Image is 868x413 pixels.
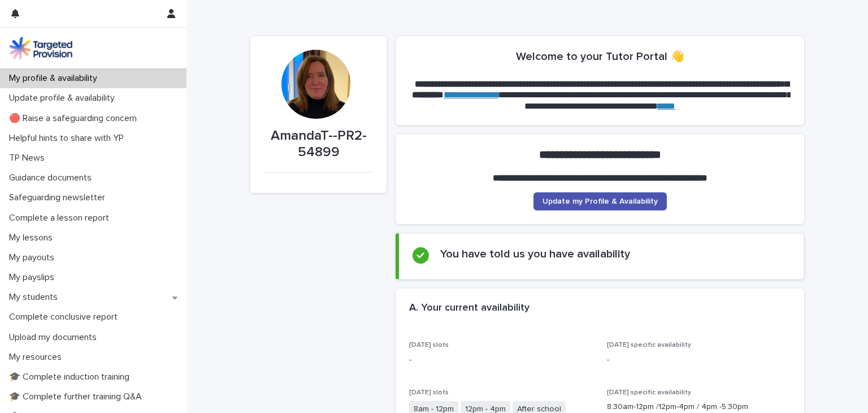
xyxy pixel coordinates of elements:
[5,133,133,144] p: Helpful hints to share with YP
[9,37,72,59] img: M5nRWzHhSzIhMunXDL62
[409,302,530,315] h2: A. Your current availability
[607,342,691,349] span: [DATE] specific availability
[607,401,791,413] p: 8:30am-12pm /12pm-4pm / 4pm -5:30pm
[409,354,593,366] p: -
[5,312,127,322] p: Complete conclusive report
[542,197,658,205] span: Update my Profile & Availability
[5,113,146,124] p: 🔴 Raise a safeguarding concern
[5,292,67,303] p: My students
[440,247,630,261] h2: You have told us you have availability
[5,372,138,382] p: 🎓 Complete induction training
[607,389,691,396] span: [DATE] specific availability
[5,213,118,223] p: Complete a lesson report
[5,272,63,283] p: My payslips
[5,73,106,84] p: My profile & availability
[409,342,449,349] span: [DATE] slots
[5,153,54,164] p: TP News
[264,128,373,161] p: AmandaT--PR2-54899
[5,192,114,203] p: Safeguarding newsletter
[5,252,63,263] p: My payouts
[5,233,62,243] p: My lessons
[516,50,684,63] h2: Welcome to your Tutor Portal 👋
[5,93,124,104] p: Update profile & availability
[5,392,151,402] p: 🎓 Complete further training Q&A
[5,332,106,343] p: Upload my documents
[533,192,667,210] a: Update my Profile & Availability
[5,352,71,363] p: My resources
[409,389,449,396] span: [DATE] slots
[5,173,101,183] p: Guidance documents
[607,354,791,366] p: -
